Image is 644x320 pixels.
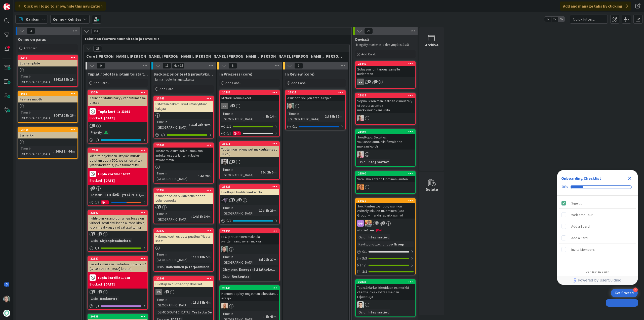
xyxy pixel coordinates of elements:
span: 1 / 1 [226,124,231,129]
span: 0 / 1 [226,131,231,136]
div: PS [154,289,213,295]
div: Open Get Started checklist, remaining modules: 4 [611,289,638,297]
span: : [52,77,52,82]
div: Checklist progress: 20% [561,185,634,189]
div: 20011 [222,142,279,146]
img: avatar [3,310,10,317]
div: 20% [561,185,568,189]
div: TEHTÄVÄT (YLLÄPITO),... [103,192,145,198]
div: TT [356,301,415,308]
div: 23816 [358,94,415,97]
span: : [191,214,192,219]
div: Osio [90,238,98,243]
div: Add a Card [571,235,588,241]
div: 0/11 [220,130,279,136]
div: 3240Bug template [18,55,77,66]
div: Huoltajan työtilanne-kenttä [220,189,279,195]
span: 0 / 1 [362,249,367,254]
div: Max 15 [174,64,183,67]
div: 22192 [88,210,147,215]
div: 22754 [154,188,213,193]
span: : [189,122,190,127]
div: 23500 [358,172,415,175]
div: Time in [GEOGRAPHIC_DATA] [20,146,53,157]
div: 5d 22h 27m [258,257,278,262]
div: Add a Board [571,223,590,229]
div: Sopimuksen manuaalinen viimeistely ei poista asuntoa markkinointikanavista [356,98,415,113]
div: Ohry-prio [221,267,237,272]
div: HJ [356,151,415,158]
span: : [366,159,366,165]
span: : [257,257,258,262]
div: 16619Joo: Kiinteistöyhtiön/asunnon esittelylinkkien tukeminen (Joo Group) + markkinapaikkasiirrot [356,198,415,219]
b: tupla kortille 17918 [98,276,130,279]
div: 0/1 [88,137,147,143]
div: 0/1 [88,303,147,309]
span: : [385,241,385,247]
img: TL [357,184,364,190]
div: PS [155,289,162,295]
span: : [263,114,264,119]
div: 269d 1h 44m [54,149,76,154]
div: 23825Asunnot: solujen status-rajain [286,90,345,101]
span: 1 [238,198,242,201]
div: 18466 [18,127,77,132]
div: 23825 [286,90,345,95]
div: Welcome Tour is incomplete. [559,209,636,220]
div: 22127 [90,257,147,260]
div: 1/1 [356,262,415,268]
div: Osio [221,274,230,279]
span: Powered by UserGuiding [578,277,621,283]
div: Blocked: [90,116,103,121]
span: 5 / 5 [362,256,367,261]
img: MK [221,303,228,309]
b: tupla kortille 16692 [98,172,130,176]
div: 22127Laskulle mukaan lisätietoa (Strålfors / [GEOGRAPHIC_DATA] kautta) [88,256,147,272]
div: Time in [GEOGRAPHIC_DATA] [155,119,189,130]
span: 1x [544,17,551,22]
div: 4d 20h [199,173,212,179]
div: Welcome Tour [571,212,593,218]
div: Time in [GEOGRAPHIC_DATA] [221,254,257,265]
div: 2d 19h 37m [324,114,344,119]
div: Add a Board is incomplete. [559,221,636,232]
span: Kanban [26,16,39,22]
div: Laskulle mukaan lisätietoa (Strålfors / [GEOGRAPHIC_DATA] kautta) [88,261,147,272]
span: 11 [163,63,171,69]
div: 23604 [358,130,415,133]
div: 1 [101,200,109,204]
div: Onboarding Checklist [561,175,601,181]
img: Visit kanbanzone.com [3,3,10,10]
div: Do not show again [586,270,609,274]
div: 13d 18h 5m [192,254,212,260]
span: Devissä [355,37,369,42]
img: JH [221,159,228,165]
div: Priority [90,130,102,135]
img: TT [357,301,364,308]
span: 3 [166,290,169,293]
div: 76d 2h 5m [259,169,278,175]
span: Add Card... [24,46,40,50]
div: BN [356,220,415,227]
div: Blocked: [90,282,103,287]
div: 23443 [154,96,213,101]
span: : [198,173,199,179]
div: 23604Joo/Ropo: Selvitys: Vakuuspalautuksiin finvoiceen mukaan kp-tili [356,129,415,150]
b: Tupla kortille 23058 [98,110,130,113]
span: 0 / 1 [95,137,99,143]
div: Time in [GEOGRAPHIC_DATA] [221,111,263,122]
span: Tekninen feature suunnittelu ja toteutus [84,36,345,41]
div: 23228Huoltajan työtilanne-kenttä [220,184,279,195]
span: 1 / 1 [95,245,99,251]
div: 21896 [220,229,279,233]
span: 3 [27,28,35,34]
div: 23825 [288,91,345,94]
div: LM [220,197,279,203]
span: 2 [158,205,161,208]
div: Integraatiot [366,159,390,165]
div: Time in [GEOGRAPHIC_DATA] [287,111,323,122]
div: 23322Hakemukset -osiosta puuttuu "Näytä lisää" [154,229,213,244]
div: Checklist items [557,196,638,266]
div: 0/1 [286,123,345,130]
div: 3240 [18,55,77,60]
